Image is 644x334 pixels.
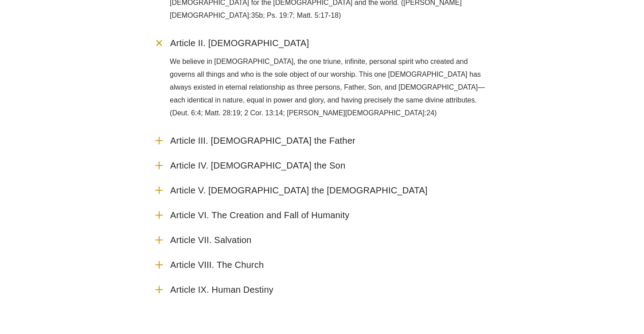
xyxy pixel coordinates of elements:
span: Article VII. Salvation [170,235,251,246]
span: Article VIII. The Church [170,259,264,271]
span: Article IV. [DEMOGRAPHIC_DATA] the Son [170,160,345,171]
p: We believe in [DEMOGRAPHIC_DATA], the one triune, infinite, personal spirit who created and gover... [170,55,491,119]
span: Article III. [DEMOGRAPHIC_DATA] the Father [170,135,355,146]
span: Article V. [DEMOGRAPHIC_DATA] the [DEMOGRAPHIC_DATA] [170,185,428,196]
span: Article VI. The Creation and Fall of Humanity [170,210,349,221]
span: Article II. [DEMOGRAPHIC_DATA] [170,38,309,49]
span: Article IX. Human Destiny [170,284,273,295]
